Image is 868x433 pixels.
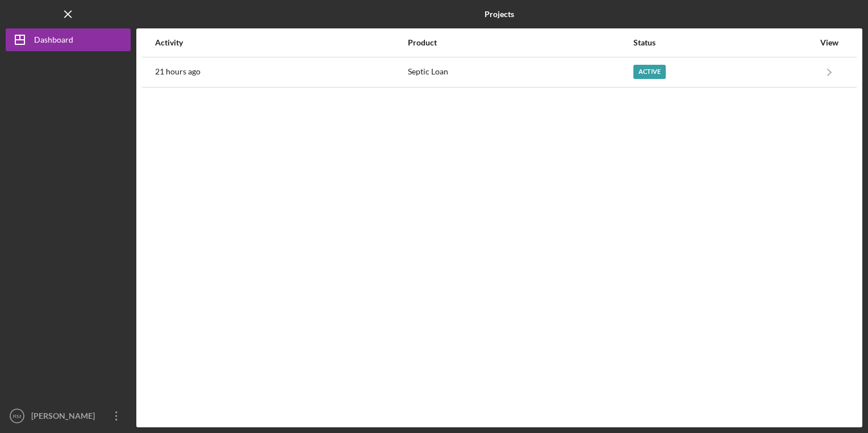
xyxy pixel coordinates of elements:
[13,413,22,419] text: RM
[633,65,666,79] div: Active
[633,38,814,47] div: Status
[34,28,73,54] div: Dashboard
[6,405,131,427] button: RM[PERSON_NAME]
[408,58,632,86] div: Septic Loan
[815,38,844,47] div: View
[155,67,201,76] time: 2025-09-03 18:44
[155,38,407,47] div: Activity
[6,28,131,51] button: Dashboard
[408,38,632,47] div: Product
[28,405,102,430] div: [PERSON_NAME]
[485,10,514,19] b: Projects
